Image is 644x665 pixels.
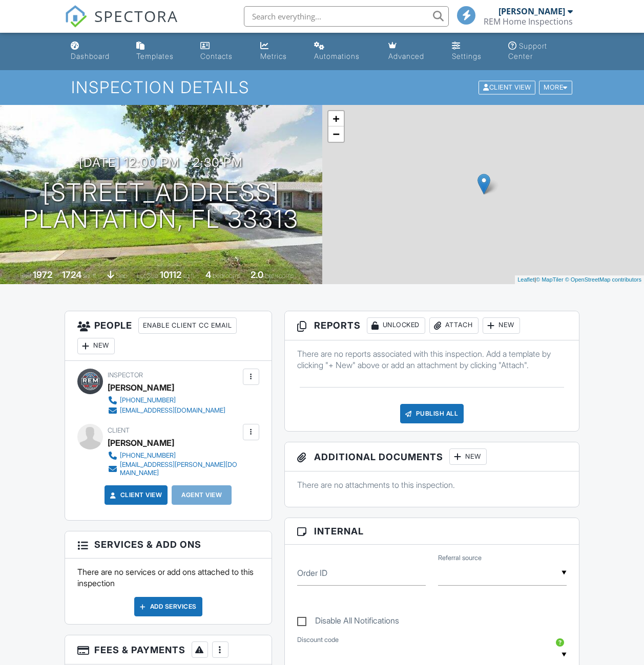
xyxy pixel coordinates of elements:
[120,461,240,477] div: [EMAIL_ADDRESS][PERSON_NAME][DOMAIN_NAME]
[517,276,534,283] a: Leaflet
[136,52,174,60] div: Templates
[297,635,339,645] label: Discount code
[328,126,344,142] a: Zoom out
[452,52,482,60] div: Settings
[33,269,52,280] div: 1972
[79,156,243,169] h3: [DATE] 12:00 pm - 2:30 pm
[508,41,547,60] div: Support Center
[65,311,272,361] h3: People
[367,317,425,334] div: Unlocked
[297,616,399,629] label: Disable All Notifications
[108,451,240,461] a: [PHONE_NUMBER]
[138,317,237,334] div: Enable Client CC Email
[183,272,196,280] span: sq.ft.
[20,272,31,280] span: Built
[196,37,248,66] a: Contacts
[108,405,225,416] a: [EMAIL_ADDRESS][DOMAIN_NAME]
[297,348,567,371] p: There are no reports associated with this inspection. Add a template by clicking "+ New" above or...
[314,52,360,60] div: Automations
[108,380,174,395] div: [PERSON_NAME]
[108,371,143,379] span: Inspector
[160,269,181,280] div: 10112
[65,531,272,558] h3: Services & Add ons
[429,317,479,334] div: Attach
[285,311,579,340] h3: Reports
[120,452,176,460] div: [PHONE_NUMBER]
[479,81,535,95] div: Client View
[108,490,162,500] a: Client View
[62,269,81,280] div: 1724
[134,597,202,616] div: Add Services
[94,5,178,27] span: SPECTORA
[310,37,376,66] a: Automations (Basic)
[260,52,287,60] div: Metrics
[498,6,565,16] div: [PERSON_NAME]
[71,52,110,60] div: Dashboard
[515,275,644,284] div: |
[137,272,158,280] span: Lot Size
[65,559,272,625] div: There are no services or add ons attached to this inspection
[65,14,178,35] a: SPECTORA
[120,396,176,404] div: [PHONE_NUMBER]
[483,317,520,334] div: New
[438,553,482,563] label: Referral source
[504,37,577,66] a: Support Center
[244,6,449,27] input: Search everything...
[67,37,124,66] a: Dashboard
[65,5,87,28] img: The Best Home Inspection Software - Spectora
[384,37,440,66] a: Advanced
[448,37,496,66] a: Settings
[77,338,115,354] div: New
[83,272,97,280] span: sq. ft.
[71,78,573,96] h1: Inspection Details
[328,111,344,126] a: Zoom in
[205,269,211,280] div: 4
[213,272,241,280] span: bedrooms
[285,518,579,545] h3: Internal
[297,479,567,490] p: There are no attachments to this inspection.
[539,81,572,95] div: More
[297,567,327,578] label: Order ID
[23,179,299,233] h1: [STREET_ADDRESS] Plantation, FL 33313
[388,52,424,60] div: Advanced
[108,435,174,451] div: [PERSON_NAME]
[120,406,225,415] div: [EMAIL_ADDRESS][DOMAIN_NAME]
[200,52,233,60] div: Contacts
[449,448,487,465] div: New
[116,272,127,280] span: slab
[536,276,564,283] a: © MapTiler
[484,16,573,27] div: REM Home Inspections
[108,395,225,405] a: [PHONE_NUMBER]
[108,426,130,434] span: Client
[251,269,263,280] div: 2.0
[265,272,294,280] span: bathrooms
[565,276,641,283] a: © OpenStreetMap contributors
[65,635,272,664] h3: Fees & Payments
[108,461,240,477] a: [EMAIL_ADDRESS][PERSON_NAME][DOMAIN_NAME]
[132,37,188,66] a: Templates
[285,442,579,471] h3: Additional Documents
[400,404,464,423] div: Publish All
[477,83,538,91] a: Client View
[256,37,301,66] a: Metrics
